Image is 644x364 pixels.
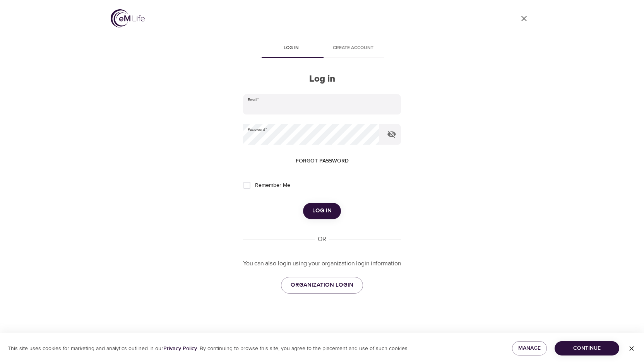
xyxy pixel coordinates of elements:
[512,341,547,355] button: Manage
[296,156,349,166] span: Forgot password
[315,235,329,244] div: OR
[243,259,401,268] p: You can also login using your organization login information
[561,343,613,353] span: Continue
[291,280,353,290] span: ORGANIZATION LOGIN
[163,345,197,352] a: Privacy Policy
[303,203,341,219] button: Log in
[281,277,363,293] a: ORGANIZATION LOGIN
[243,39,401,58] div: disabled tabs example
[515,9,533,28] a: close
[555,341,619,355] button: Continue
[111,9,145,27] img: logo
[243,73,401,85] h2: Log in
[293,154,352,168] button: Forgot password
[312,206,332,216] span: Log in
[518,343,541,353] span: Manage
[255,181,290,190] span: Remember Me
[265,44,317,52] span: Log in
[327,44,379,52] span: Create account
